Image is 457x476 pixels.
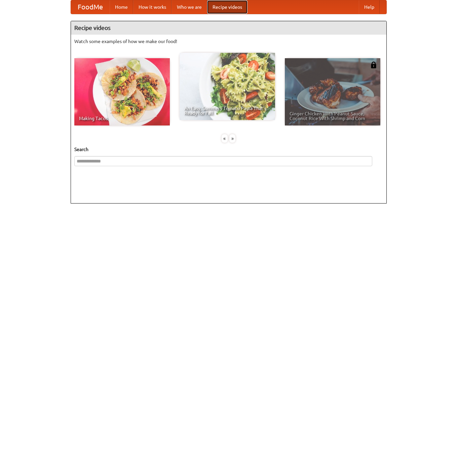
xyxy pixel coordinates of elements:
a: Making Tacos [74,58,170,125]
img: 483408.png [370,62,377,68]
a: An Easy, Summery Tomato Pasta That's Ready for Fall [180,53,275,120]
div: « [222,134,228,143]
span: Making Tacos [79,116,165,121]
a: Who we are [172,0,207,14]
span: An Easy, Summery Tomato Pasta That's Ready for Fall [184,106,270,115]
a: Home [110,0,133,14]
a: Recipe videos [207,0,247,14]
div: » [229,134,235,143]
a: FoodMe [71,0,110,14]
h5: Search [74,146,383,153]
a: Help [359,0,380,14]
h4: Recipe videos [71,21,386,35]
p: Watch some examples of how we make our food! [74,38,383,45]
a: How it works [133,0,172,14]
